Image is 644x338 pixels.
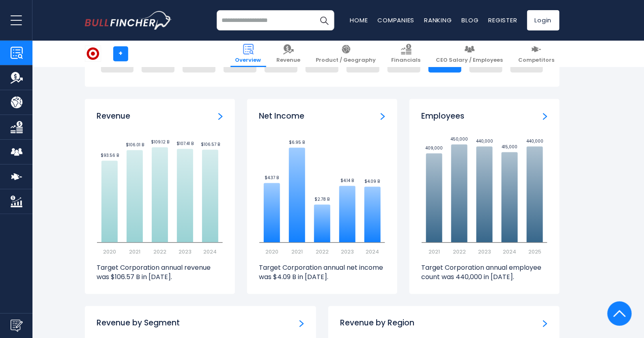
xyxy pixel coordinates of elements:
[543,318,547,327] a: Revenue by Region
[314,10,334,30] button: Search
[265,248,278,256] text: 2020
[431,41,508,67] a: CEO Salary / Employees
[97,318,180,329] h3: Revenue by Segment
[235,57,261,64] span: Overview
[381,111,385,120] a: Net income
[392,57,421,64] span: Financials
[422,111,465,121] h3: Employees
[364,179,380,185] text: $4.09 B
[340,318,415,329] h3: Revenue by Region
[203,248,217,256] text: 2024
[153,248,166,256] text: 2022
[200,142,220,148] text: $106.57 B
[527,10,560,30] a: Login
[489,16,517,24] a: Register
[543,111,547,120] a: Employees
[265,175,279,181] text: $4.37 B
[462,16,479,24] a: Blog
[85,46,101,61] img: TGT logo
[277,57,301,64] span: Revenue
[151,139,169,145] text: $109.12 B
[129,248,140,256] text: 2021
[103,248,116,256] text: 2020
[316,248,329,256] text: 2022
[528,248,541,256] text: 2025
[85,11,172,30] a: Go to homepage
[272,41,306,67] a: Revenue
[340,178,354,184] text: $4.14 B
[514,41,560,67] a: Competitors
[453,248,466,256] text: 2022
[366,248,379,256] text: 2024
[85,11,172,30] img: bullfincher logo
[259,111,305,121] h3: Net Income
[299,318,304,327] a: Revenue by Segment
[218,111,223,120] a: Revenue
[259,264,385,282] p: Target Corporation annual net income was $4.09 B in [DATE].
[341,248,354,256] text: 2023
[387,41,426,67] a: Financials
[350,16,368,24] a: Home
[230,41,266,67] a: Overview
[291,248,303,256] text: 2021
[179,248,192,256] text: 2023
[378,16,415,24] a: Companies
[422,264,547,282] p: Target Corporation annual employee count was 440,000 in [DATE].
[97,264,223,282] p: Target Corporation annual revenue was $106.57 B in [DATE].
[429,248,440,256] text: 2021
[177,141,194,147] text: $107.41 B
[503,248,516,256] text: 2024
[113,46,128,61] a: +
[425,145,443,152] text: 409,000
[526,139,543,145] text: 440,000
[289,140,305,146] text: $6.95 B
[424,16,452,24] a: Ranking
[97,111,131,121] h3: Revenue
[450,136,468,143] text: 450,000
[476,139,493,145] text: 440,000
[314,197,330,203] text: $2.78 B
[502,144,517,150] text: 415,000
[519,57,555,64] span: Competitors
[100,153,118,159] text: $93.56 B
[125,142,144,148] text: $106.01 B
[436,57,503,64] span: CEO Salary / Employees
[311,41,381,67] a: Product / Geography
[478,248,491,256] text: 2023
[316,57,376,64] span: Product / Geography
